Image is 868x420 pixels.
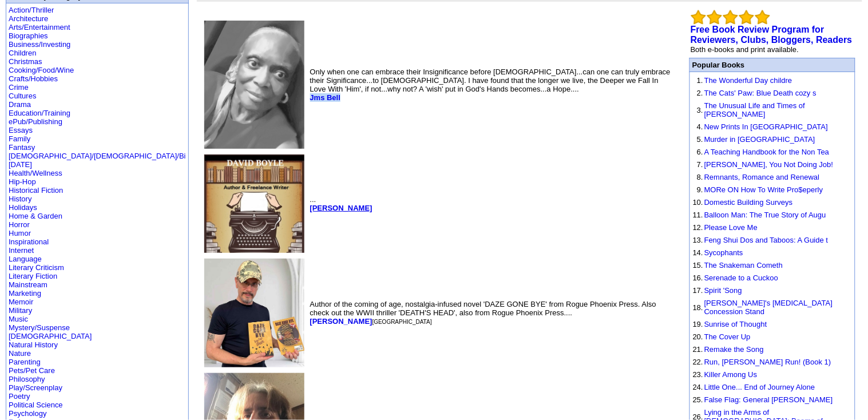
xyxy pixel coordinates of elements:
[693,383,703,391] font: 24.
[704,395,833,404] a: False Flag: General [PERSON_NAME]
[697,135,703,144] font: 5.
[693,223,703,232] font: 12.
[9,152,186,160] a: [DEMOGRAPHIC_DATA]/[DEMOGRAPHIC_DATA]/Bi
[9,289,41,298] a: Marketing
[9,169,62,177] a: Health/Wellness
[693,198,703,207] font: 10.
[9,126,33,134] a: Essays
[9,323,70,332] a: Mystery/Suspense
[697,106,703,114] font: 3.
[9,92,36,100] a: Cultures
[9,358,41,366] a: Parenting
[704,345,764,354] a: Remake the Song
[204,21,304,149] img: 108732.jpg
[9,315,28,323] a: Music
[704,89,817,97] a: The Cats' Paw: Blue Death cozy s
[704,248,743,257] a: Sycophants
[201,6,401,17] iframe: fb:like Facebook Social Plugin
[691,25,853,45] b: Free Book Review Program for Reviewers, Clubs, Bloggers, Readers
[693,395,703,404] font: 25.
[697,160,703,169] font: 7.
[9,255,42,263] a: Language
[704,223,758,232] a: Please Love Me
[693,286,703,295] font: 17.
[9,117,62,126] a: ePub/Publishing
[704,135,815,144] a: Murder in [GEOGRAPHIC_DATA]
[9,83,29,92] a: Crime
[739,10,754,25] img: bigemptystars.png
[693,303,703,312] font: 18.
[9,272,57,280] a: Literary Fiction
[9,66,74,74] a: Cooking/Food/Wine
[9,23,70,31] a: Arts/Entertainment
[697,148,703,156] font: 6.
[9,340,58,349] a: Natural History
[9,195,31,203] a: History
[204,154,304,253] img: 215140.jpg
[9,366,55,375] a: Pets/Pet Care
[9,40,70,49] a: Business/Investing
[9,409,46,418] a: Psychology
[704,236,829,244] a: Feng Shui Dos and Taboos: A Guide t
[310,195,374,212] font: ...
[704,261,783,270] a: The Snakeman Cometh
[9,177,36,186] a: Hip-Hop
[693,332,703,341] font: 20.
[310,300,656,326] font: Author of the coming of age, nostalgia-infused novel 'DAZE GONE BYE' from Rogue Phoenix Press. Al...
[9,212,62,220] a: Home & Garden
[704,370,757,379] a: Killer Among Us
[9,246,34,255] a: Internet
[704,286,742,295] a: Spirit 'Song
[693,370,703,379] font: 23.
[707,10,722,25] img: bigemptystars.png
[704,332,751,341] a: The Cover Up
[704,160,833,169] a: [PERSON_NAME], You Not Doing Job!
[704,76,792,85] a: The Wonderful Day childre
[9,220,30,229] a: Horror
[310,204,372,212] a: [PERSON_NAME]
[9,203,37,212] a: Holidays
[704,274,778,282] a: Serenade to a Cuckoo
[9,401,63,409] a: Political Science
[9,186,63,195] a: Historical Fiction
[704,173,820,181] a: Remnants, Romance and Renewal
[704,383,815,391] a: Little One... End of Journey Alone
[755,10,770,25] img: bigemptystars.png
[697,122,703,131] font: 4.
[697,173,703,181] font: 8.
[9,6,54,14] a: Action/Thriller
[693,236,703,244] font: 13.
[9,100,31,109] a: Drama
[372,319,432,325] font: [GEOGRAPHIC_DATA]
[691,45,799,54] font: Both e-books and print available.
[693,261,703,270] font: 15.
[697,76,703,85] font: 1.
[693,345,703,354] font: 21.
[691,10,706,25] img: bigemptystars.png
[9,349,31,358] a: Nature
[310,93,340,102] a: Jms Bell
[9,280,47,289] a: Mainstream
[310,317,372,326] b: [PERSON_NAME]
[693,248,703,257] font: 14.
[9,298,33,306] a: Memoir
[9,143,35,152] a: Fantasy
[9,263,64,272] a: Literary Criticism
[693,358,703,366] font: 22.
